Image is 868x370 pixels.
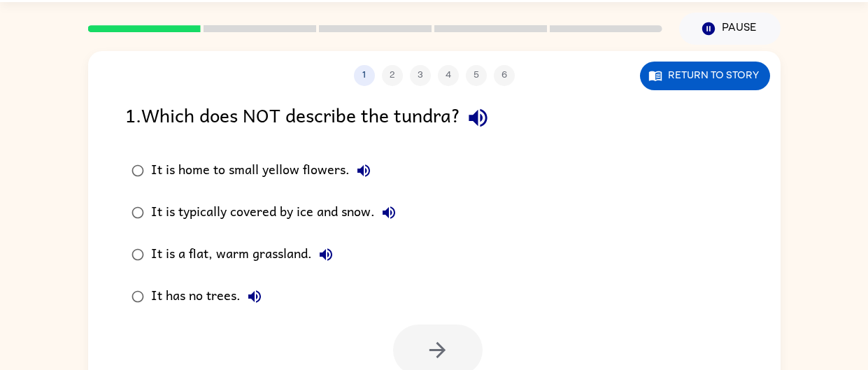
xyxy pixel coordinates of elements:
[241,283,269,311] button: It has no trees.
[151,241,340,269] div: It is a flat, warm grassland.
[640,62,770,90] button: Return to story
[679,13,781,45] button: Pause
[375,199,403,227] button: It is typically covered by ice and snow.
[151,283,269,311] div: It has no trees.
[354,65,375,86] button: 1
[350,157,378,185] button: It is home to small yellow flowers.
[151,157,378,185] div: It is home to small yellow flowers.
[312,241,340,269] button: It is a flat, warm grassland.
[151,199,403,227] div: It is typically covered by ice and snow.
[125,100,744,136] div: 1 . Which does NOT describe the tundra?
